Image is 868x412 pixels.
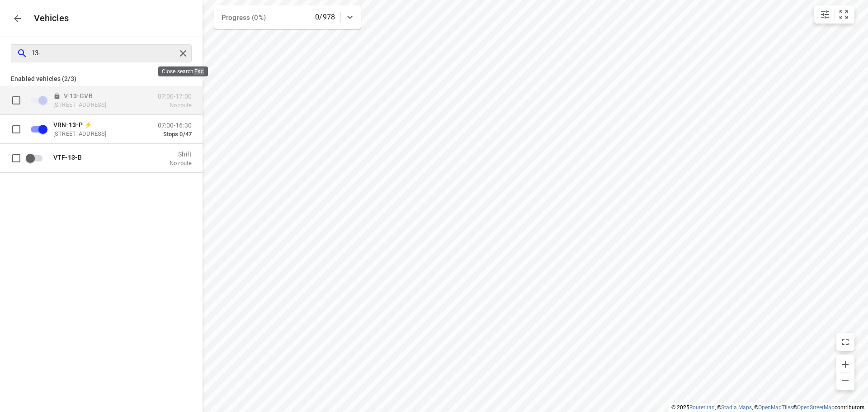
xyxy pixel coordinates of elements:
p: Stops 0/47 [158,130,192,137]
span: Enable [25,149,48,166]
p: 07:00-17:00 [158,92,192,99]
a: OpenMapTiles [758,404,793,411]
p: Vehicles [27,13,69,24]
li: © 2025 , © , © © contributors [671,404,864,411]
button: Fit zoom [835,5,853,24]
p: [STREET_ADDRESS] [53,130,144,137]
button: Map settings [816,5,834,24]
a: Stadia Maps [721,404,752,411]
span: VRN- P ⚡ [53,121,92,128]
b: 13- [69,121,79,128]
span: Unable to edit locked vehicles [25,91,48,109]
span: V- GVB [64,92,93,99]
p: 0/978 [315,12,335,23]
div: Progress (0%)0/978 [214,5,361,29]
b: 13- [70,92,80,99]
span: Progress (0%) [222,14,266,22]
b: 13- [68,153,78,161]
p: No route [170,159,192,166]
p: No route [158,101,192,109]
p: [STREET_ADDRESS] [53,101,144,108]
div: small contained button group [814,5,854,24]
p: 07:00-16:30 [158,121,192,128]
a: OpenStreetMap [797,404,835,411]
span: Disable [25,120,48,137]
input: Search vehicles [31,46,176,60]
a: Routetitan [689,404,715,411]
span: VTF- B [53,153,82,161]
p: Shift [170,150,192,157]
